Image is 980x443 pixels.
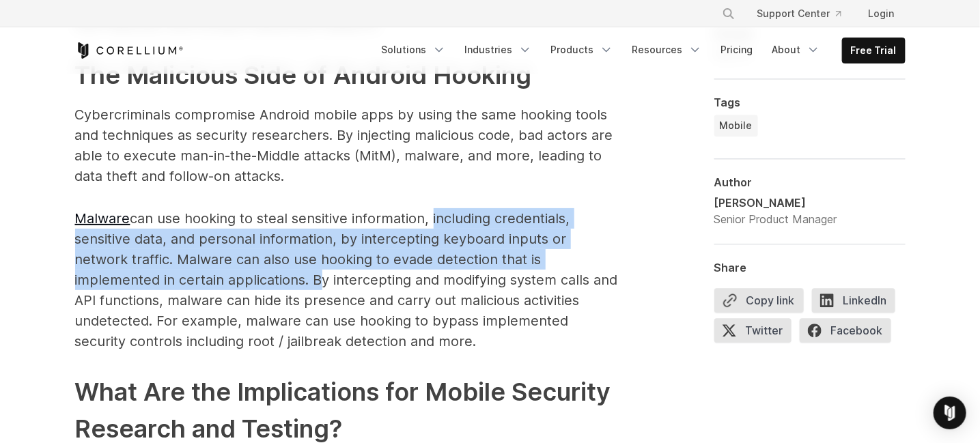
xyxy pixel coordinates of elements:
div: Open Intercom Messenger [934,397,966,429]
a: Corellium Home [75,42,184,59]
a: Resources [624,38,710,62]
a: Free Trial [843,38,905,63]
a: LinkedIn [812,289,904,319]
p: can use hooking to steal sensitive information, including credentials, sensitive data, and person... [75,208,621,352]
a: Solutions [374,38,454,62]
a: Twitter [714,319,800,349]
a: Industries [457,38,540,62]
div: [PERSON_NAME] [714,195,837,212]
div: Author [714,176,906,190]
div: Navigation Menu [705,1,906,26]
a: Products [543,38,621,62]
span: Mobile [720,119,753,133]
a: Malware [75,210,130,227]
a: Support Center [746,1,852,26]
p: Cybercriminals compromise Android mobile apps by using the same hooking tools and techniques as s... [75,104,621,186]
button: Copy link [714,289,804,313]
div: Navigation Menu [374,38,906,63]
span: LinkedIn [812,289,895,313]
div: Tags [714,96,906,110]
a: About [764,38,828,62]
span: Facebook [800,319,891,343]
a: Login [858,1,906,26]
div: Senior Product Manager [714,212,837,228]
div: Share [714,261,906,275]
a: Mobile [714,115,758,137]
a: Pricing [713,38,761,62]
button: Search [716,1,741,26]
a: Facebook [800,319,899,349]
h2: The Malicious Side of Android Hooking [75,57,621,94]
span: Twitter [714,319,792,343]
